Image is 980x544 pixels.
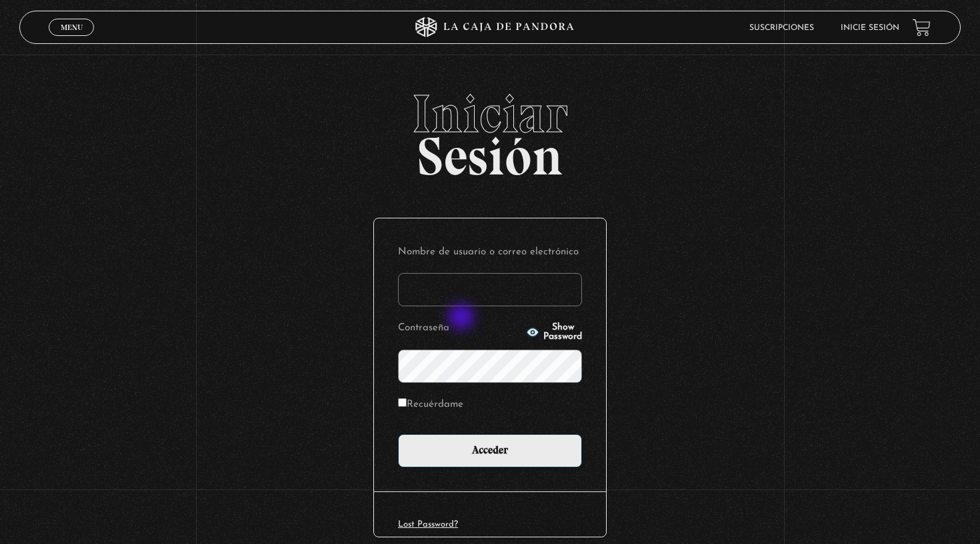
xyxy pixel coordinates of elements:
[398,318,522,339] label: Contraseña
[398,242,582,263] label: Nombre de usuario o correo electrónico
[398,395,463,415] label: Recuérdame
[19,87,960,140] span: Iniciar
[543,323,582,342] span: Show Password
[61,23,83,31] span: Menu
[913,19,931,37] a: View your shopping cart
[749,24,814,32] a: Suscripciones
[398,398,407,407] input: Recuérdame
[56,35,87,44] span: Cerrar
[398,434,582,467] input: Acceder
[841,24,899,32] a: Inicie sesión
[398,520,458,529] a: Lost Password?
[19,87,960,172] h2: Sesión
[526,323,582,342] button: Show Password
